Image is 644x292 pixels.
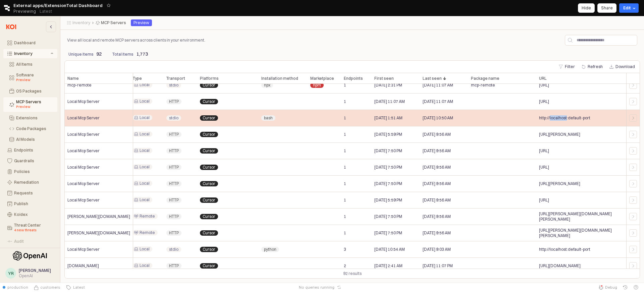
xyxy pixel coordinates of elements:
span: [PERSON_NAME][DOMAIN_NAME] [67,214,130,219]
span: Local Mcp Server [67,115,100,121]
span: [DATE] 9:56 AM [423,197,451,203]
button: Download [607,63,638,71]
div: Preview [133,19,149,26]
span: Cursor [203,132,215,137]
span: Local [140,82,150,87]
span: mcp-remote [471,82,495,88]
span: Endpoints [344,76,363,81]
span: Local Mcp Server [67,132,100,137]
span: Local [140,197,150,202]
span: [DATE] 2:31 PM [374,82,402,88]
div: All Items [16,62,53,67]
span: [DATE] 9:56 AM [423,214,451,219]
button: Audit [3,237,57,246]
span: URL [539,76,547,81]
button: Publish [3,199,57,209]
span: External apps/ExtensionTotal Dashboard [13,2,103,9]
span: Local Mcp Server [67,99,100,104]
p: Share [601,5,613,11]
span: Local [140,164,150,170]
button: Reset app state [336,285,342,289]
button: Policies [3,167,57,176]
span: Cursor [203,214,215,219]
span: 1 [344,82,346,88]
div: Requests [14,191,53,195]
p: View all local and remote MCP servers across clients in your environment. [67,37,223,43]
div: Hide [582,4,591,12]
div: Extensions [16,116,53,120]
span: 1 [344,132,346,137]
p: 1,773 [136,51,148,58]
span: First seen [374,76,394,81]
span: 1 [344,115,346,121]
span: Local [140,131,150,137]
span: Local Mcp Server [67,148,100,154]
span: [URL][PERSON_NAME][DOMAIN_NAME][PERSON_NAME] [539,211,624,222]
span: http://localhost:default-port [539,115,590,121]
span: [DATE] 11:07 AM [423,82,453,88]
span: [PERSON_NAME] [19,268,51,273]
div: 4 new threats [14,228,53,233]
span: Platforms [200,76,219,81]
span: [URL] [539,99,549,104]
span: stdio [169,115,178,121]
div: OS Packages [16,89,53,94]
div: Inventory [14,51,49,56]
button: Latest [63,283,88,292]
span: Installation method [261,76,298,81]
span: [DOMAIN_NAME] [67,263,99,269]
span: Previewing [13,8,36,15]
span: Cursor [203,115,215,121]
div: 92 results [343,270,362,277]
div: Preview [16,104,53,110]
span: [URL] [539,82,549,88]
button: Endpoints [3,145,57,155]
span: [DATE] 10:50 AM [423,115,453,121]
span: Cursor [203,247,215,252]
span: Local Mcp Server [67,181,100,186]
span: Remote [140,214,155,219]
button: OS Packages [3,86,57,96]
button: Koidex [3,210,57,219]
span: [DATE] 7:50 PM [374,165,402,170]
div: Previewing Latest [13,7,56,16]
span: HTTP [169,230,179,236]
div: Threat Center [14,223,53,233]
span: mcp-remote [67,82,92,88]
div: Guardrails [14,159,53,163]
button: Software [3,70,57,85]
p: Latest [40,9,52,14]
span: Name [67,76,79,81]
span: Local [140,148,150,153]
span: No queries running [299,285,334,290]
span: python [264,247,276,252]
span: Cursor [203,197,215,203]
span: [DATE] 9:03 AM [423,247,451,252]
button: Hide app [578,3,595,13]
span: Package name [471,76,499,81]
span: [DATE] 7:50 PM [374,181,402,186]
div: Remediation [14,180,53,185]
main: App Frame [60,16,644,283]
span: 1 [344,214,346,219]
div: Policies [14,169,53,174]
button: Share app [597,3,616,13]
span: [DATE] 10:54 AM [374,247,405,252]
span: [DATE] 11:07 AM [423,99,453,104]
span: Local [140,263,150,268]
span: [DATE] 7:50 PM [374,214,402,219]
span: Local Mcp Server [67,197,100,203]
div: Publish [14,201,53,206]
button: YR [5,268,16,279]
span: [DATE] 9:56 AM [423,181,451,186]
button: All Items [3,60,57,69]
div: Code Packages [16,126,53,131]
div: YR [8,270,14,277]
button: Settings [3,247,57,257]
span: HTTP [169,263,179,269]
span: 1 [344,165,346,170]
button: Guardrails [3,156,57,166]
span: 1 [344,148,346,154]
div: Preview [16,77,53,83]
p: Unique items [68,51,94,57]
